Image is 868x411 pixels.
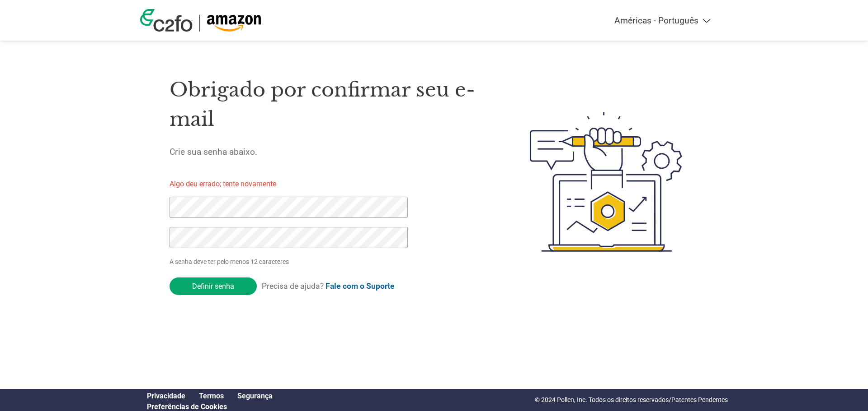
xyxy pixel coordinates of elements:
div: Open Cookie Preferences Modal [140,402,279,411]
a: Cookie Preferences, opens a dedicated popup modal window [147,402,227,411]
a: Segurança [237,392,273,400]
span: Precisa de ajuda? [262,282,395,291]
img: create-password [514,62,699,301]
a: Termos [199,392,224,400]
p: Algo deu errado; tente novamente [170,179,424,189]
h1: Obrigado por confirmar seu e-mail [170,75,487,134]
a: Fale com o Suporte [325,282,395,291]
input: Definir senha [170,277,257,295]
h5: Crie sua senha abaixo. [170,147,487,157]
a: Privacidade [147,392,185,400]
img: c2fo logo [140,9,193,32]
p: A senha deve ter pelo menos 12 caracteres [170,257,411,267]
p: © 2024 Pollen, Inc. Todos os direitos reservados/Patentes Pendentes [535,395,728,405]
img: Amazon [207,15,261,32]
